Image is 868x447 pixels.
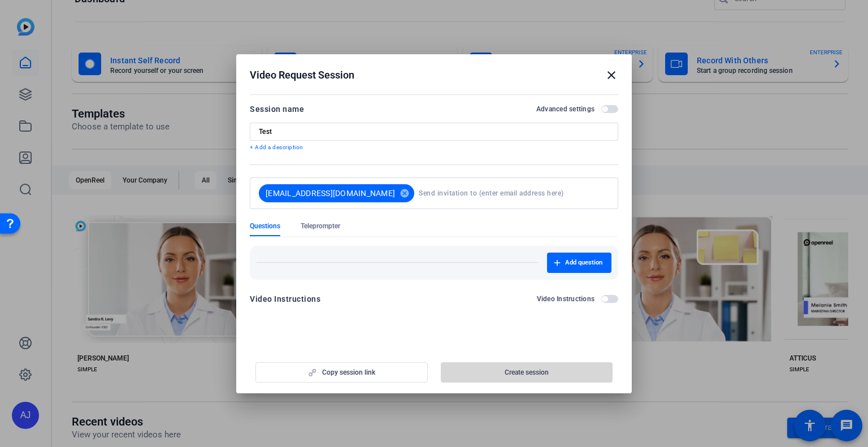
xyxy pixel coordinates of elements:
span: Add question [565,258,602,267]
mat-icon: cancel [395,188,414,198]
h2: Advanced settings [536,105,594,114]
p: + Add a description [250,143,618,152]
span: Teleprompter [301,222,340,231]
input: Send invitation to (enter email address here) [419,182,605,205]
h2: Video Instructions [537,294,595,303]
div: Video Instructions [250,292,320,306]
span: Questions [250,222,280,231]
input: Enter Session Name [259,127,609,136]
span: [EMAIL_ADDRESS][DOMAIN_NAME] [266,188,395,199]
div: Session name [250,102,304,116]
mat-icon: close [605,68,618,82]
div: Video Request Session [250,68,618,82]
button: Add question [547,253,611,273]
